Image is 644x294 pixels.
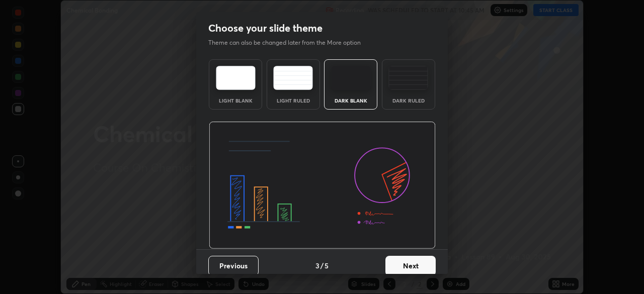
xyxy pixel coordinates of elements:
img: lightRuledTheme.5fabf969.svg [273,66,313,90]
button: Previous [208,256,259,276]
div: Dark Blank [331,98,371,103]
h4: 5 [325,260,329,271]
img: darkThemeBanner.d06ce4a2.svg [209,122,436,249]
p: Theme can also be changed later from the More option [208,38,371,47]
h4: / [320,260,324,271]
div: Light Blank [215,98,256,103]
img: darkRuledTheme.de295e13.svg [388,66,428,90]
h4: 3 [315,260,319,271]
button: Next [385,256,436,276]
h2: Choose your slide theme [208,22,323,35]
div: Dark Ruled [388,98,429,103]
img: lightTheme.e5ed3b09.svg [216,66,256,90]
img: darkTheme.f0cc69e5.svg [331,66,371,90]
div: Light Ruled [273,98,313,103]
